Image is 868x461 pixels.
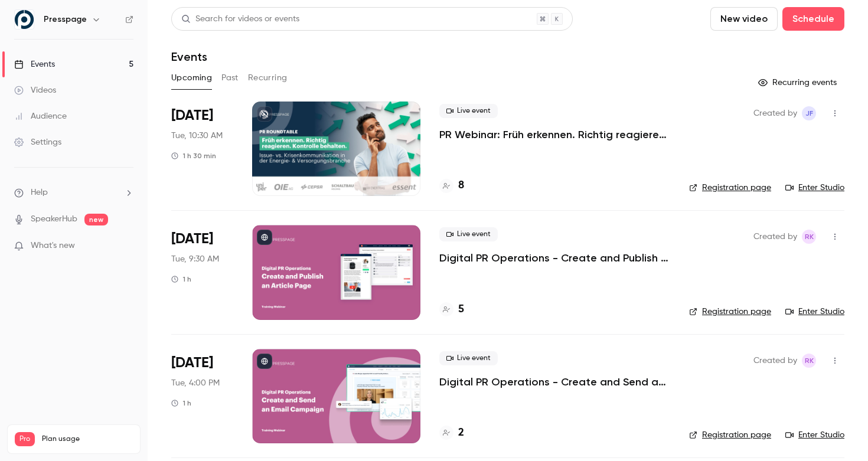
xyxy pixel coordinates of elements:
div: Sep 30 Tue, 10:30 AM (Europe/Berlin) [171,102,233,196]
h4: 2 [458,425,464,441]
a: Digital PR Operations - Create and Send an Email Campaign [439,375,670,389]
a: Enter Studio [785,182,844,194]
a: 2 [439,425,464,441]
a: Registration page [689,429,771,441]
span: What's new [31,240,75,252]
span: [DATE] [171,106,213,125]
span: RK [805,354,814,368]
span: [DATE] [171,354,213,372]
button: Upcoming [171,68,212,87]
span: Tue, 4:00 PM [171,377,220,389]
span: Tue, 9:30 AM [171,253,219,265]
div: Audience [14,110,67,122]
div: 1 h [171,274,191,284]
a: 8 [439,178,464,194]
span: Tue, 10:30 AM [171,130,223,142]
span: Created by [753,106,797,120]
div: 1 h 30 min [171,151,216,161]
div: Nov 4 Tue, 9:30 AM (Europe/Amsterdam) [171,225,233,319]
div: Search for videos or events [181,13,299,25]
iframe: Noticeable Trigger [119,241,133,251]
button: Recurring events [753,73,844,92]
a: Enter Studio [785,306,844,318]
div: 1 h [171,398,191,408]
span: Created by [753,354,797,368]
a: Registration page [689,182,771,194]
span: JF [805,106,813,120]
span: Pro [15,432,35,446]
h4: 5 [458,302,464,318]
span: Help [31,187,48,199]
span: Plan usage [42,434,133,444]
a: SpeakerHub [31,213,77,225]
h4: 8 [458,178,464,194]
div: Videos [14,84,56,96]
span: Live event [439,227,498,241]
div: Settings [14,136,61,148]
span: [DATE] [171,230,213,249]
a: Digital PR Operations - Create and Publish an Article Page [439,251,670,265]
span: Created by [753,230,797,244]
h6: Presspage [44,14,87,25]
a: PR Webinar: Früh erkennen. Richtig reagieren. Kontrolle behalten. [439,127,670,142]
span: Live event [439,104,498,118]
a: Enter Studio [785,429,844,441]
div: Nov 18 Tue, 4:00 PM (Europe/Amsterdam) [171,349,233,443]
span: new [84,214,108,225]
div: Events [14,58,55,70]
a: Registration page [689,306,771,318]
li: help-dropdown-opener [14,187,133,199]
span: Live event [439,351,498,365]
button: Recurring [248,68,288,87]
span: Robin Kleine [802,354,816,368]
span: Jesse Finn-Brown [802,106,816,120]
h1: Events [171,50,207,64]
img: Presspage [15,10,34,29]
button: New video [710,7,778,31]
span: Robin Kleine [802,230,816,244]
span: RK [805,230,814,244]
button: Schedule [782,7,844,31]
button: Past [221,68,239,87]
a: 5 [439,302,464,318]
